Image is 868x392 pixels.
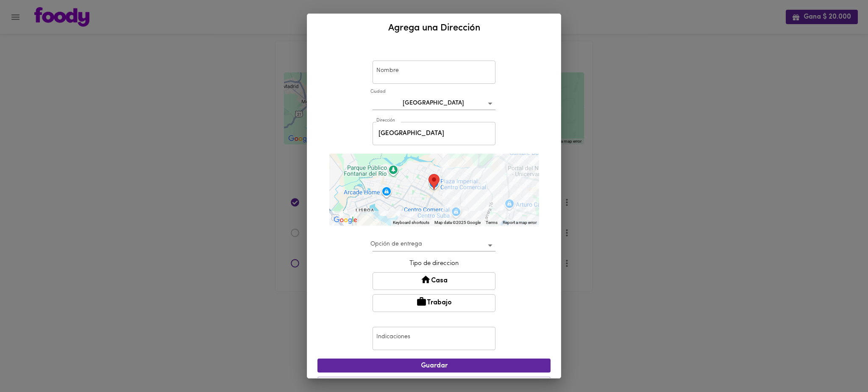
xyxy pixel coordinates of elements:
[486,220,498,225] a: Terms
[373,97,495,110] div: [GEOGRAPHIC_DATA]
[373,294,495,312] button: Trabajo
[373,272,495,290] button: Casa
[317,359,551,373] button: Guardar
[373,327,495,350] input: Dejar en recepción del 7mo piso
[819,343,860,384] iframe: Messagebird Livechat Widget
[428,174,440,190] div: Tu dirección
[373,61,495,84] input: Mi Casa
[331,215,359,226] img: Google
[373,259,495,268] p: Tipo de direccion
[373,239,495,252] div: ​
[370,89,385,95] label: Ciudad
[434,220,481,225] span: Map data ©2025 Google
[393,220,429,226] button: Keyboard shortcuts
[331,215,359,226] a: Open this area in Google Maps (opens a new window)
[370,240,422,248] label: Opción de entrega
[503,220,537,225] a: Report a map error
[317,21,551,36] h2: Agrega una Dirección
[373,122,495,145] input: Incluye oficina, apto, piso, etc.
[324,362,544,370] span: Guardar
